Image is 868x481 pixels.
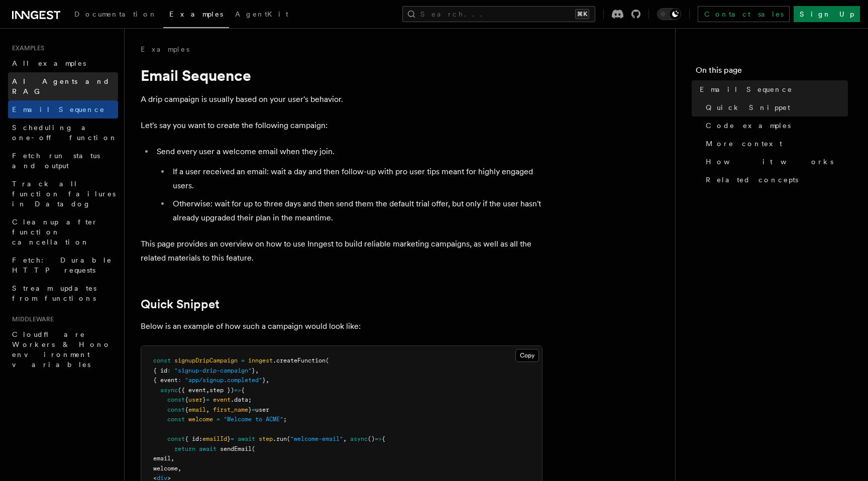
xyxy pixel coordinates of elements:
span: const [153,357,171,364]
span: } [252,367,255,374]
span: { [185,396,188,403]
span: = [231,435,234,442]
span: async [350,435,368,442]
span: : [167,367,171,374]
span: Documentation [74,10,157,18]
span: ( [287,435,290,442]
span: Quick Snippet [706,102,790,112]
span: inngest [248,357,273,364]
span: = [252,406,255,413]
span: .run [273,435,287,442]
span: ( [325,357,329,364]
span: first_name [213,406,248,413]
p: This page provides an overview on how to use Inngest to build reliable marketing campaigns, as we... [141,237,542,265]
span: const [167,406,185,413]
span: } [227,435,231,442]
span: signupDripCampaign [174,357,238,364]
a: Documentation [68,3,163,27]
span: Fetch run status and output [12,152,100,170]
span: ({ event [178,387,206,394]
a: Code examples [702,116,848,135]
span: "signup-drip-campaign" [174,367,252,374]
a: Contact sales [698,6,790,22]
span: welcome [153,465,178,472]
span: { id: [185,435,202,442]
span: sendEmail [220,445,252,452]
a: Related concepts [702,171,848,189]
span: .createFunction [273,357,325,364]
span: Cleanup after function cancellation [12,218,98,246]
a: Sign Up [794,6,860,22]
span: await [238,435,255,442]
a: Email Sequence [8,100,118,118]
span: "Welcome to ACME" [224,416,283,423]
a: AI Agents and RAG [8,72,118,100]
span: return [174,445,195,452]
span: .data; [231,396,252,403]
button: Toggle dark mode [657,8,681,20]
a: Examples [163,3,229,28]
span: => [375,435,382,442]
span: , [171,455,174,462]
span: const [167,435,185,442]
span: { id [153,367,167,374]
span: , [206,406,209,413]
span: ; [283,416,287,423]
button: Copy [515,349,539,362]
span: email [153,455,171,462]
span: Email Sequence [12,105,105,113]
span: Related concepts [706,175,798,185]
span: Code examples [706,121,791,131]
span: welcome [188,416,213,423]
span: "welcome-email" [290,435,343,442]
span: , [255,367,259,374]
span: Email Sequence [700,84,793,94]
p: A drip campaign is usually based on your user's behavior. [141,92,542,106]
span: step }) [209,387,234,394]
span: = [216,416,220,423]
span: : [178,377,181,384]
li: Otherwise: wait for up to three days and then send them the default trial offer, but only if the ... [170,197,542,225]
a: Stream updates from functions [8,279,118,307]
span: { event [153,377,178,384]
span: Track all function failures in Datadog [12,180,116,208]
a: All examples [8,54,118,72]
span: , [206,387,209,394]
span: "app/signup.completed" [185,377,262,384]
span: = [206,396,209,403]
span: Middleware [8,315,54,323]
span: Fetch: Durable HTTP requests [12,256,112,274]
span: Examples [169,10,223,18]
span: user [188,396,202,403]
span: email [188,406,206,413]
span: { [185,406,188,413]
span: Examples [8,44,44,52]
li: Send every user a welcome email when they join. [154,145,542,225]
a: Cloudflare Workers & Hono environment variables [8,325,118,374]
a: Fetch: Durable HTTP requests [8,251,118,279]
span: const [167,416,185,423]
span: , [343,435,347,442]
span: const [167,396,185,403]
h4: On this page [696,64,848,80]
a: Fetch run status and output [8,147,118,175]
a: More context [702,135,848,153]
span: emailId [202,435,227,442]
a: AgentKit [229,3,294,27]
span: How it works [706,157,833,167]
span: Cloudflare Workers & Hono environment variables [12,330,111,369]
h1: Email Sequence [141,66,542,84]
button: Search...⌘K [402,6,595,22]
span: Stream updates from functions [12,284,96,302]
span: Scheduling a one-off function [12,124,118,142]
span: More context [706,139,782,149]
span: All examples [12,59,86,67]
a: Examples [141,44,189,54]
a: Quick Snippet [702,98,848,116]
p: Let's say you want to create the following campaign: [141,118,542,133]
a: Email Sequence [696,80,848,98]
a: Scheduling a one-off function [8,118,118,147]
span: user [255,406,269,413]
span: await [199,445,216,452]
span: step [259,435,273,442]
